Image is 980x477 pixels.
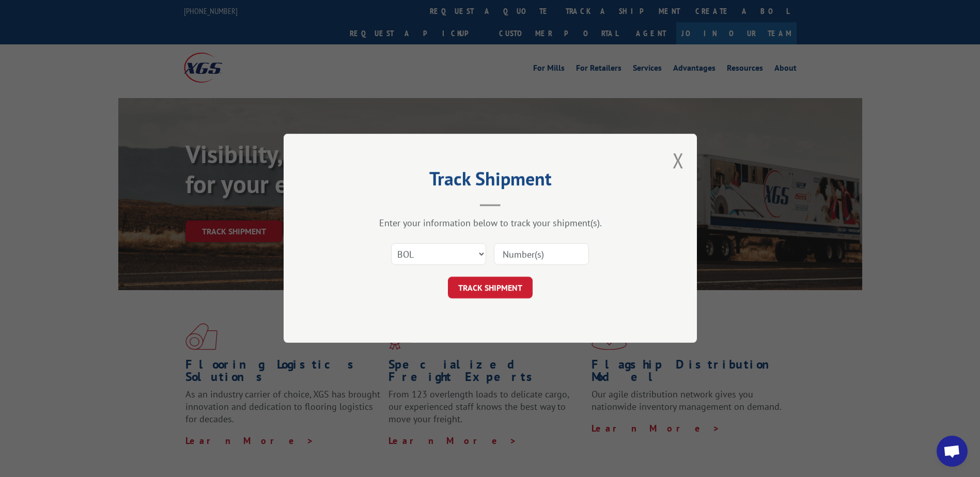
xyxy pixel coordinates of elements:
button: TRACK SHIPMENT [448,277,533,299]
button: Close modal [673,147,684,174]
div: Enter your information below to track your shipment(s). [335,217,645,229]
input: Number(s) [494,244,589,265]
h2: Track Shipment [335,171,645,191]
a: Open chat [937,436,968,467]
